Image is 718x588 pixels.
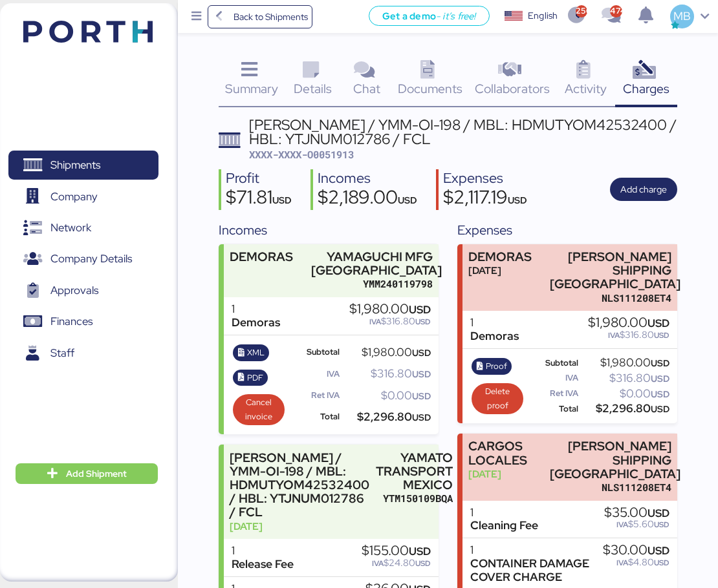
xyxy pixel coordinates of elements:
[415,317,431,327] span: USD
[311,277,433,291] div: YMM240119798
[472,383,523,414] button: Delete proof
[342,391,431,401] div: $0.00
[651,388,669,400] span: USD
[226,188,292,210] div: $71.81
[232,316,280,330] div: Demoras
[472,358,512,375] button: Proof
[233,394,285,425] button: Cancel invoice
[610,178,677,201] button: Add charge
[654,330,669,341] span: USD
[50,312,92,331] span: Finances
[620,182,667,197] span: Add charge
[8,213,158,243] a: Network
[50,156,100,174] span: Shipments
[225,80,278,97] span: Summary
[654,520,669,530] span: USD
[353,80,380,97] span: Chat
[291,348,340,357] div: Subtotal
[50,344,74,362] span: Staff
[342,348,431,357] div: $1,980.00
[398,194,417,206] span: USD
[230,451,369,520] div: [PERSON_NAME] / YMM-OI-198 / MBL: HDMUTYOM42532400 / HBL: YTJNUM012786 / FCL
[623,80,669,97] span: Charges
[550,481,671,494] div: NLS111208ET4
[673,8,691,25] span: MB
[470,330,519,343] div: Demoras
[654,558,669,568] span: USD
[604,506,669,520] div: $35.00
[470,519,538,532] div: Cleaning Fee
[443,169,527,188] div: Expenses
[186,6,208,28] button: Menu
[412,390,431,402] span: USD
[247,371,263,385] span: PDF
[581,404,670,414] div: $2,296.80
[234,9,308,25] span: Back to Shipments
[409,544,431,558] span: USD
[608,330,620,341] span: IVA
[342,369,431,379] div: $316.80
[415,558,431,569] span: USD
[50,218,91,237] span: Network
[233,344,269,361] button: XML
[530,373,578,383] div: IVA
[530,359,578,368] div: Subtotal
[50,281,98,300] span: Approvals
[318,188,417,210] div: $2,189.00
[565,80,607,97] span: Activity
[603,558,669,567] div: $4.80
[398,80,462,97] span: Documents
[311,250,433,277] div: YAMAGUCHI MFG [GEOGRAPHIC_DATA]
[291,370,340,379] div: IVA
[651,373,669,384] span: USD
[233,370,268,386] button: PDF
[247,346,265,360] span: XML
[208,5,313,28] a: Back to Shipments
[604,520,669,529] div: $5.60
[232,558,294,571] div: Release Fee
[470,557,604,584] div: CONTAINER DAMAGE COVER CHARGE
[470,506,538,520] div: 1
[651,357,669,369] span: USD
[581,358,670,368] div: $1,980.00
[342,412,431,422] div: $2,296.80
[16,463,158,484] button: Add Shipment
[603,543,669,558] div: $30.00
[249,118,677,147] div: [PERSON_NAME] / YMM-OI-198 / MBL: HDMUTYOM42532400 / HBL: YTJNUM012786 / FCL
[409,302,431,317] span: USD
[291,391,340,400] div: Ret IVA
[8,276,158,306] a: Approvals
[581,389,670,399] div: $0.00
[581,373,670,383] div: $316.80
[616,558,628,568] span: IVA
[237,395,280,424] span: Cancel invoice
[470,543,604,557] div: 1
[530,404,578,414] div: Total
[457,220,678,240] div: Expenses
[647,543,669,558] span: USD
[468,264,532,277] div: [DATE]
[412,412,431,423] span: USD
[8,151,158,180] a: Shipments
[530,389,578,398] div: Ret IVA
[8,307,158,337] a: Finances
[8,244,158,274] a: Company Details
[362,544,431,558] div: $155.00
[475,384,519,413] span: Delete proof
[50,187,98,206] span: Company
[8,182,158,211] a: Company
[50,249,132,268] span: Company Details
[651,403,669,415] span: USD
[508,194,527,206] span: USD
[376,451,453,492] div: YAMATO TRANSPORT MEXICO
[318,169,417,188] div: Incomes
[226,169,292,188] div: Profit
[362,558,431,568] div: $24.80
[291,412,340,421] div: Total
[468,467,543,481] div: [DATE]
[588,330,669,340] div: $316.80
[294,80,332,97] span: Details
[647,506,669,520] span: USD
[468,250,532,264] div: DEMORAS
[616,520,628,530] span: IVA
